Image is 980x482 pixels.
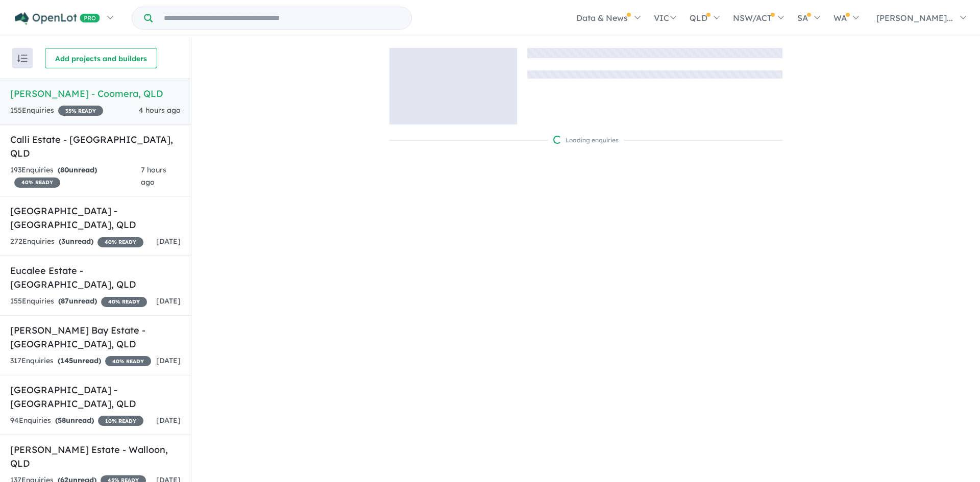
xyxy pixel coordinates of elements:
[156,416,181,425] span: [DATE]
[59,237,93,246] strong: ( unread)
[58,356,101,365] strong: ( unread)
[553,135,619,145] div: Loading enquiries
[61,237,65,246] span: 3
[10,383,181,411] h5: [GEOGRAPHIC_DATA] - [GEOGRAPHIC_DATA] , QLD
[55,416,94,425] strong: ( unread)
[10,133,181,160] h5: Calli Estate - [GEOGRAPHIC_DATA] , QLD
[15,12,100,25] img: Openlot PRO Logo White
[98,416,143,426] span: 10 % READY
[10,323,181,351] h5: [PERSON_NAME] Bay Estate - [GEOGRAPHIC_DATA] , QLD
[105,356,151,366] span: 40 % READY
[60,356,73,365] span: 145
[45,48,157,68] button: Add projects and builders
[156,237,181,246] span: [DATE]
[10,164,141,189] div: 193 Enquir ies
[14,177,60,188] span: 40 % READY
[97,237,143,247] span: 40 % READY
[58,106,103,116] span: 35 % READY
[10,236,143,248] div: 272 Enquir ies
[61,296,69,306] span: 87
[139,106,181,115] span: 4 hours ago
[141,165,166,187] span: 7 hours ago
[58,416,66,425] span: 58
[10,443,181,470] h5: [PERSON_NAME] Estate - Walloon , QLD
[10,264,181,291] h5: Eucalee Estate - [GEOGRAPHIC_DATA] , QLD
[10,105,103,117] div: 155 Enquir ies
[58,296,97,306] strong: ( unread)
[156,356,181,365] span: [DATE]
[10,87,181,100] h5: [PERSON_NAME] - Coomera , QLD
[10,415,143,427] div: 94 Enquir ies
[10,204,181,232] h5: [GEOGRAPHIC_DATA] - [GEOGRAPHIC_DATA] , QLD
[876,13,953,23] span: [PERSON_NAME]...
[10,295,147,308] div: 155 Enquir ies
[101,297,147,307] span: 40 % READY
[60,165,69,174] span: 80
[10,355,151,367] div: 317 Enquir ies
[17,55,28,62] img: sort.svg
[155,7,409,29] input: Try estate name, suburb, builder or developer
[58,165,97,174] strong: ( unread)
[156,296,181,306] span: [DATE]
